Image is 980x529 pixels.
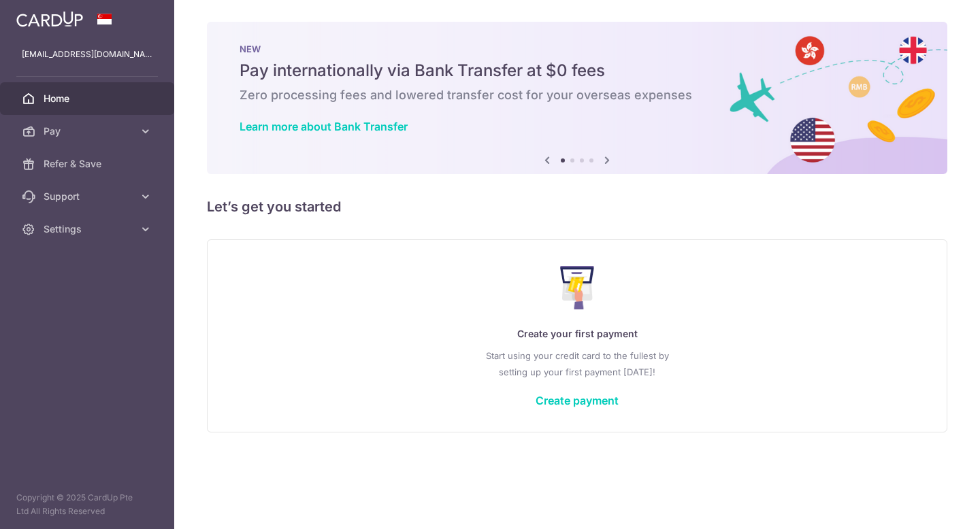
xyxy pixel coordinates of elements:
h5: Pay internationally via Bank Transfer at $0 fees [240,60,915,82]
span: Home [44,92,133,105]
a: Create payment [536,394,619,407]
img: CardUp [16,11,83,27]
span: Settings [44,222,133,236]
p: NEW [240,44,915,54]
p: Create your first payment [235,326,919,342]
h6: Zero processing fees and lowered transfer cost for your overseas expenses [240,87,915,103]
h5: Let’s get you started [207,196,947,218]
p: [EMAIL_ADDRESS][DOMAIN_NAME] [22,48,152,61]
img: Make Payment [560,266,595,309]
span: Refer & Save [44,157,133,171]
span: Support [44,190,133,203]
a: Learn more about Bank Transfer [240,120,408,133]
img: Bank transfer banner [207,22,947,174]
p: Start using your credit card to the fullest by setting up your first payment [DATE]! [235,347,919,380]
span: Pay [44,124,133,138]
